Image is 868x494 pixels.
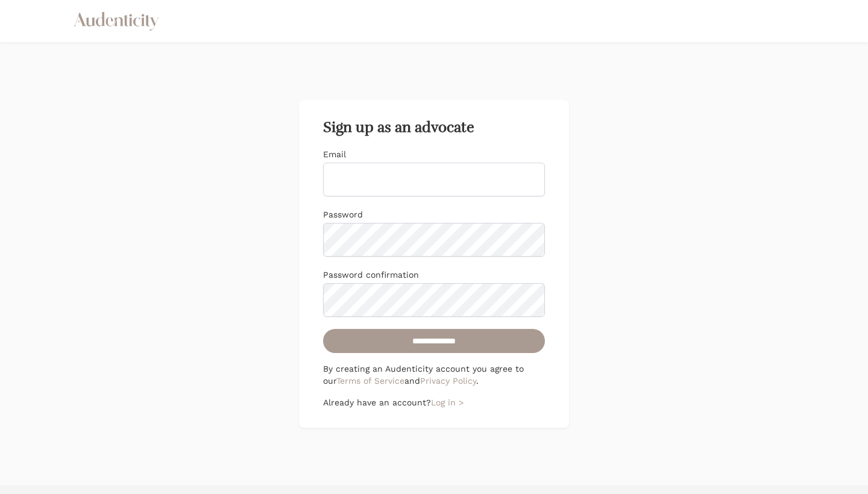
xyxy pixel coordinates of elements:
label: Password [323,210,363,219]
p: Already have an account? [323,396,545,408]
label: Password confirmation [323,270,419,280]
a: Terms of Service [336,376,404,386]
h2: Sign up as an advocate [323,119,545,136]
a: Log in > [431,398,464,407]
label: Email [323,149,346,159]
a: Privacy Policy [420,376,476,386]
p: By creating an Audenticity account you agree to our and . [323,363,545,387]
